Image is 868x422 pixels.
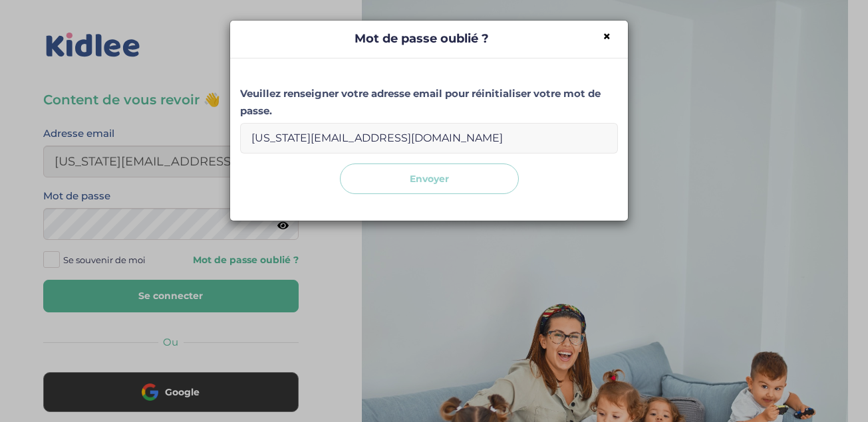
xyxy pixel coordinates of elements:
h4: Mot de passe oublié ? [240,31,618,48]
label: Veuillez renseigner votre adresse email pour réinitialiser votre mot de passe. [240,85,618,120]
span: × [603,28,611,45]
button: Envoyer [340,163,519,195]
input: Email [240,123,618,154]
button: Close [603,29,611,43]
